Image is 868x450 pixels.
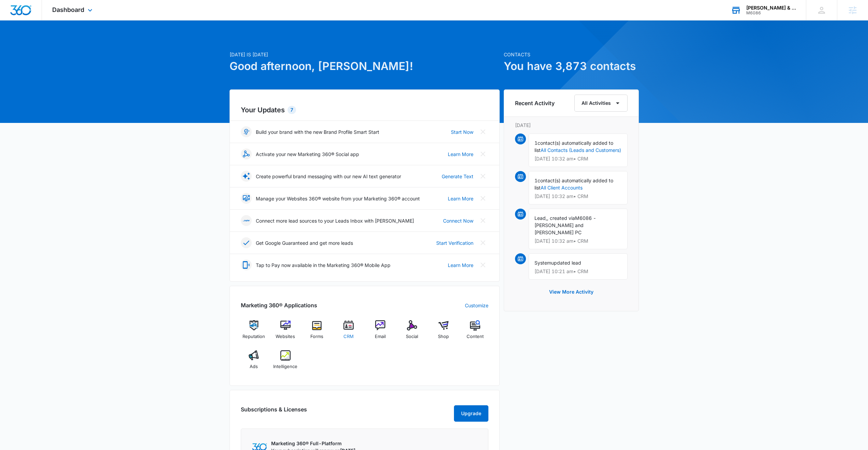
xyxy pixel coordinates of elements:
a: Websites [272,320,298,345]
h2: Subscriptions & Licenses [241,405,307,419]
p: Marketing 360® Full-Platform [271,440,355,447]
p: Contacts [504,51,639,58]
span: 1 [534,140,538,146]
p: Manage your Websites 360® website from your Marketing 360® account [256,195,420,202]
span: Lead, [534,215,547,221]
a: Generate Text [442,173,473,180]
button: Close [477,171,488,182]
a: CRM [336,320,362,345]
p: [DATE] 10:32 am • CRM [534,239,622,243]
span: updated lead [551,260,581,266]
span: contact(s) automatically added to list [534,140,613,153]
span: CRM [343,333,354,340]
span: Content [467,333,484,340]
span: System [534,260,551,266]
button: Close [477,149,488,159]
a: Intelligence [272,350,298,375]
span: Ads [250,363,258,370]
a: Shop [430,320,457,345]
span: Websites [276,333,295,340]
button: Close [477,126,488,137]
span: Reputation [242,333,265,340]
span: Forms [310,333,323,340]
a: Customize [465,302,488,309]
span: Shop [438,333,449,340]
div: 7 [288,106,296,114]
p: Create powerful brand messaging with our new AI text generator [256,173,401,180]
span: Social [406,333,418,340]
span: Dashboard [52,6,84,13]
span: , created via [547,215,575,221]
span: contact(s) automatically added to list [534,178,613,191]
h6: Recent Activity [515,99,555,107]
button: Close [477,193,488,204]
a: Learn More [448,262,473,269]
p: Tap to Pay now available in the Marketing 360® Mobile App [256,262,391,269]
a: Start Verification [436,239,473,247]
a: Email [367,320,394,345]
a: Learn More [448,151,473,158]
button: All Activities [574,95,628,112]
h2: Your Updates [241,105,488,115]
p: [DATE] 10:32 am • CRM [534,156,622,161]
p: Activate your new Marketing 360® Social app [256,151,359,158]
span: Intelligence [273,363,297,370]
span: M6086 - [PERSON_NAME] and [PERSON_NAME] PC [534,215,596,235]
a: All Contacts (Leads and Customers) [541,147,621,153]
p: Build your brand with the new Brand Profile Smart Start [256,128,379,136]
a: Reputation [241,320,267,345]
h1: Good afternoon, [PERSON_NAME]! [230,58,500,74]
a: Start Now [451,128,473,136]
a: Learn More [448,195,473,202]
h1: You have 3,873 contacts [504,58,639,74]
button: Close [477,237,488,248]
div: account name [746,5,796,11]
a: Social [399,320,425,345]
p: [DATE] 10:21 am • CRM [534,269,622,274]
button: View More Activity [542,284,600,300]
span: 1 [534,178,538,183]
p: [DATE] [515,122,628,129]
a: Connect Now [443,217,473,224]
span: Email [375,333,386,340]
button: Upgrade [454,405,488,422]
p: [DATE] 10:32 am • CRM [534,194,622,199]
a: Forms [304,320,330,345]
p: [DATE] is [DATE] [230,51,500,58]
a: Content [462,320,488,345]
a: All Client Accounts [541,185,583,191]
h2: Marketing 360® Applications [241,301,317,309]
p: Get Google Guaranteed and get more leads [256,239,353,247]
a: Ads [241,350,267,375]
div: account id [746,11,796,15]
button: Close [477,215,488,226]
button: Close [477,259,488,270]
p: Connect more lead sources to your Leads Inbox with [PERSON_NAME] [256,217,414,224]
